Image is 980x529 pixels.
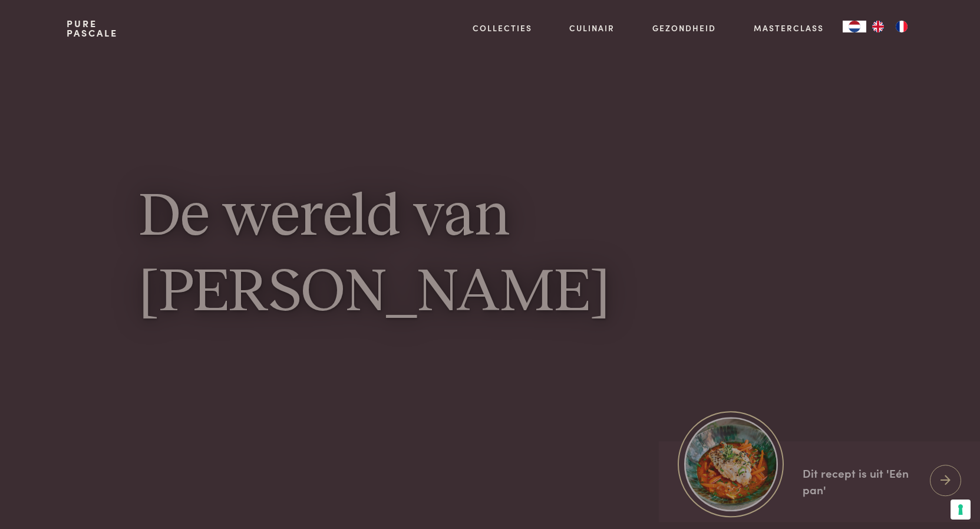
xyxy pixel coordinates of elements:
img: https://admin.purepascale.com/wp-content/uploads/2025/08/home_recept_link.jpg [684,417,778,511]
a: FR [890,21,913,32]
div: Language [843,21,866,32]
a: Collecties [473,22,532,34]
h1: De wereld van [PERSON_NAME] [139,180,842,331]
a: Gezondheid [652,22,716,34]
div: Dit recept is uit 'Eén pan' [803,465,920,498]
ul: Language list [866,21,913,32]
button: Uw voorkeuren voor toestemming voor trackingtechnologieën [951,500,971,520]
a: NL [843,21,866,32]
aside: Language selected: Nederlands [843,21,913,32]
a: https://admin.purepascale.com/wp-content/uploads/2025/08/home_recept_link.jpg Dit recept is uit '... [659,441,980,522]
a: PurePascale [67,19,118,38]
a: EN [866,21,890,32]
a: Masterclass [754,22,824,34]
a: Culinair [569,22,615,34]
